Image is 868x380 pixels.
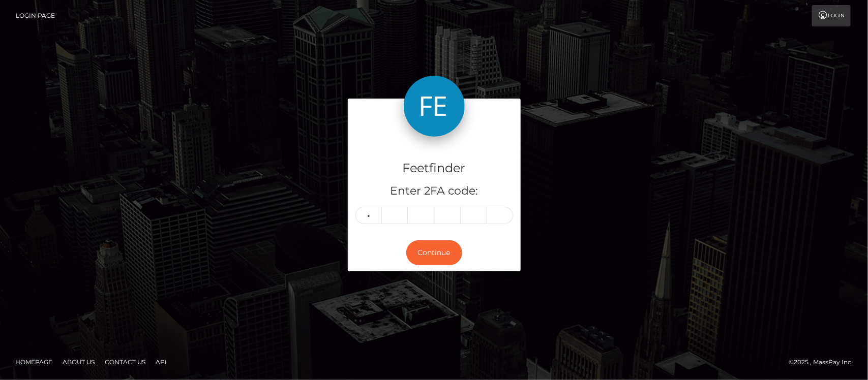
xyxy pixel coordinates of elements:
h5: Enter 2FA code: [355,183,513,199]
a: Login Page [16,5,55,26]
a: API [152,354,171,370]
button: Continue [406,240,462,265]
a: Contact Us [101,354,149,370]
h4: Feetfinder [355,160,513,177]
a: Login [812,5,851,26]
a: Homepage [11,354,56,370]
div: © 2025 , MassPay Inc. [789,357,860,368]
img: Feetfinder [404,76,465,137]
a: About Us [58,354,99,370]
